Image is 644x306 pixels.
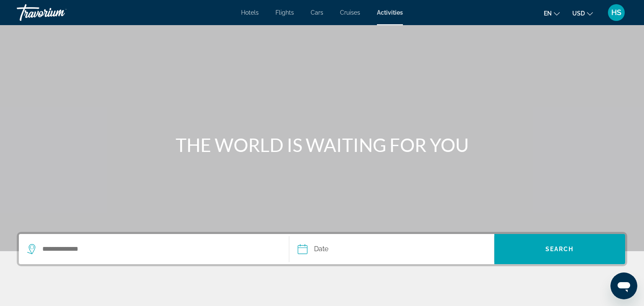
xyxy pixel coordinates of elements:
[377,9,403,16] a: Activities
[611,8,621,17] span: HS
[545,246,574,252] span: Search
[275,9,294,16] a: Flights
[605,4,627,21] button: User Menu
[340,9,360,16] a: Cruises
[311,9,323,16] a: Cars
[165,134,479,156] h1: THE WORLD IS WAITING FOR YOU
[298,234,494,264] button: DateDate
[544,7,560,19] button: Change language
[544,10,552,17] span: en
[42,243,276,255] input: Search destination
[572,7,593,19] button: Change currency
[494,234,625,264] button: Search
[19,234,625,264] div: Search widget
[610,273,637,299] iframe: Button to launch messaging window
[572,10,585,17] span: USD
[17,2,101,23] a: Travorium
[241,9,259,16] a: Hotels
